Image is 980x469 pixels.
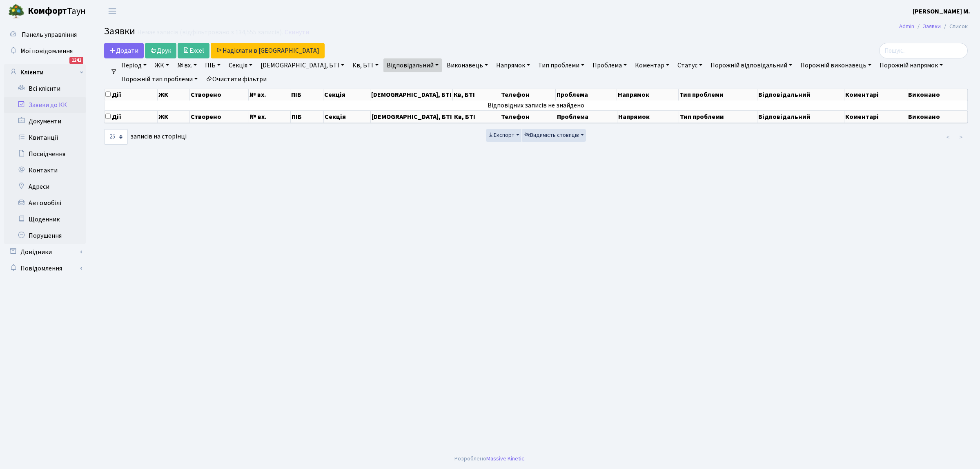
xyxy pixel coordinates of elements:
a: Друк [145,43,176,58]
div: 1242 [69,57,83,64]
button: Експорт [486,129,521,142]
a: Admin [899,22,914,31]
th: Телефон [500,89,556,100]
button: Видимість стовпців [522,129,586,142]
a: Скинути [285,29,309,36]
a: Виконавець [443,58,491,72]
a: Клієнти [4,64,86,80]
a: Статус [674,58,706,72]
th: Проблема [556,89,617,100]
a: [PERSON_NAME] М. [913,7,970,16]
a: Напрямок [493,58,533,72]
th: Кв, БТІ [453,89,500,100]
a: Адреси [4,179,86,195]
nav: breadcrumb [887,18,980,35]
th: [DEMOGRAPHIC_DATA], БТІ [371,111,453,123]
img: logo.png [8,3,24,20]
th: Створено [190,111,249,123]
a: Відповідальний [383,58,442,72]
th: ЖК [158,89,190,100]
a: [DEMOGRAPHIC_DATA], БТІ [257,58,347,72]
li: Список [941,22,968,31]
a: ЖК [151,58,172,72]
a: Порожній відповідальний [707,58,795,72]
th: Напрямок [617,89,679,100]
a: Massive Kinetic [486,454,524,463]
a: Тип проблеми [535,58,588,72]
th: № вх. [249,111,291,123]
th: ЖК [158,111,190,123]
b: Комфорт [28,4,67,18]
a: Всі клієнти [4,80,86,97]
a: № вх. [174,58,200,72]
input: Пошук... [879,43,968,58]
th: Напрямок [617,111,679,123]
a: Додати [104,43,144,58]
a: Повідомлення [4,260,86,277]
th: Секція [323,89,370,100]
span: Додати [109,46,138,55]
a: Проблема [589,58,630,72]
span: Заявки [104,24,135,38]
a: Excel [178,43,209,58]
th: Коментарі [844,111,907,123]
th: Створено [190,89,249,100]
a: Порушення [4,228,86,244]
th: ПІБ [291,111,324,123]
a: Довідники [4,244,86,260]
th: Дії [105,111,158,123]
th: Коментарі [844,89,907,100]
th: № вх. [249,89,290,100]
th: Тип проблеми [679,111,757,123]
th: Виконано [907,111,968,123]
a: Порожній тип проблеми [118,72,201,86]
a: Порожній напрямок [876,58,946,72]
a: ПІБ [202,58,224,72]
th: Проблема [556,111,617,123]
select: записів на сторінці [104,129,128,145]
div: Немає записів (відфільтровано з 134,555 записів). [137,29,283,36]
a: Кв, БТІ [349,58,381,72]
th: Секція [324,111,371,123]
th: Тип проблеми [679,89,757,100]
b: [PERSON_NAME] М. [913,7,970,16]
th: Кв, БТІ [453,111,500,123]
a: Надіслати в [GEOGRAPHIC_DATA] [211,43,325,58]
th: Відповідальний [757,89,844,100]
a: Секція [225,58,256,72]
a: Коментар [632,58,673,72]
span: Мої повідомлення [20,47,73,56]
div: Розроблено . [454,454,526,463]
a: Заявки до КК [4,97,86,113]
a: Заявки [923,22,941,31]
a: Посвідчення [4,146,86,162]
th: ПІБ [290,89,323,100]
span: Панель управління [22,30,77,39]
button: Переключити навігацію [102,4,122,18]
a: Контакти [4,162,86,179]
td: Відповідних записів не знайдено [105,100,968,110]
label: записів на сторінці [104,129,187,145]
a: Порожній виконавець [797,58,875,72]
a: Автомобілі [4,195,86,211]
a: Мої повідомлення1242 [4,43,86,59]
th: Телефон [500,111,556,123]
a: Документи [4,113,86,130]
a: Щоденник [4,211,86,228]
th: Виконано [907,89,968,100]
a: Очистити фільтри [203,72,270,86]
th: Дії [105,89,158,100]
span: Видимість стовпців [524,131,579,139]
th: [DEMOGRAPHIC_DATA], БТІ [370,89,453,100]
a: Панель управління [4,27,86,43]
a: Період [118,58,150,72]
span: Таун [28,4,86,18]
th: Відповідальний [757,111,844,123]
a: Квитанції [4,130,86,146]
span: Експорт [488,131,514,139]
